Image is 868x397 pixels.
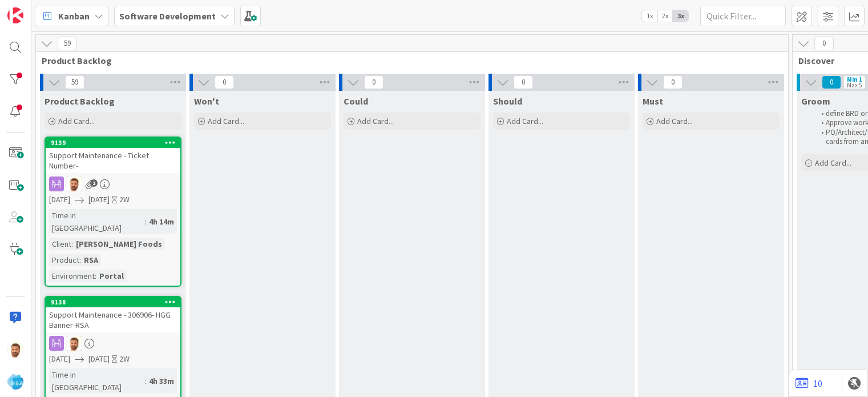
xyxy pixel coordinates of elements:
[514,75,533,89] span: 0
[46,297,180,307] div: 9138
[79,254,81,266] span: :
[673,10,688,22] span: 3x
[58,37,77,50] span: 59
[67,336,82,351] img: AS
[46,148,180,173] div: Support Maintenance - Ticket Number-
[49,353,70,365] span: [DATE]
[7,374,23,390] img: avatar
[796,376,822,390] a: 10
[51,298,180,306] div: 9138
[65,75,84,89] span: 59
[657,10,673,22] span: 2x
[119,194,130,206] div: 2W
[95,270,96,282] span: :
[45,137,181,287] a: 9139Support Maintenance - Ticket Number-AS[DATE][DATE]2WTime in [GEOGRAPHIC_DATA]:4h 14mClient:[P...
[46,177,180,191] div: AS
[81,254,101,266] div: RSA
[46,297,180,332] div: 9138Support Maintenance - 306906- HGG Banner-RSA
[49,194,70,206] span: [DATE]
[71,238,73,250] span: :
[49,368,144,394] div: Time in [GEOGRAPHIC_DATA]
[642,10,657,22] span: 1x
[801,95,830,107] span: Groom
[364,75,383,89] span: 0
[49,254,79,266] div: Product
[46,138,180,173] div: 9139Support Maintenance - Ticket Number-
[822,75,841,89] span: 0
[49,209,144,234] div: Time in [GEOGRAPHIC_DATA]
[46,336,180,351] div: AS
[493,95,522,107] span: Should
[46,307,180,332] div: Support Maintenance - 306906- HGG Banner-RSA
[643,95,663,107] span: Must
[7,342,23,358] img: AS
[45,95,115,107] span: Product Backlog
[215,75,234,89] span: 0
[88,194,110,206] span: [DATE]
[814,37,834,50] span: 0
[144,215,146,228] span: :
[119,10,216,22] b: Software Development
[344,95,368,107] span: Could
[96,270,127,282] div: Portal
[146,215,177,228] div: 4h 14m
[144,375,146,387] span: :
[7,7,23,23] img: Visit kanbanzone.com
[656,116,693,126] span: Add Card...
[357,116,394,126] span: Add Card...
[46,138,180,148] div: 9139
[507,116,543,126] span: Add Card...
[119,353,130,365] div: 2W
[67,177,82,191] img: AS
[90,179,98,187] span: 2
[73,238,165,250] div: [PERSON_NAME] Foods
[58,9,90,23] span: Kanban
[194,95,219,107] span: Won't
[42,55,774,66] span: Product Backlog
[208,116,244,126] span: Add Card...
[58,116,95,126] span: Add Card...
[700,6,786,26] input: Quick Filter...
[847,82,862,88] div: Max 5
[49,238,71,250] div: Client
[49,270,95,282] div: Environment
[815,158,851,168] span: Add Card...
[847,77,862,82] div: Min 1
[663,75,683,89] span: 0
[146,375,177,387] div: 4h 33m
[51,139,180,147] div: 9139
[88,353,110,365] span: [DATE]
